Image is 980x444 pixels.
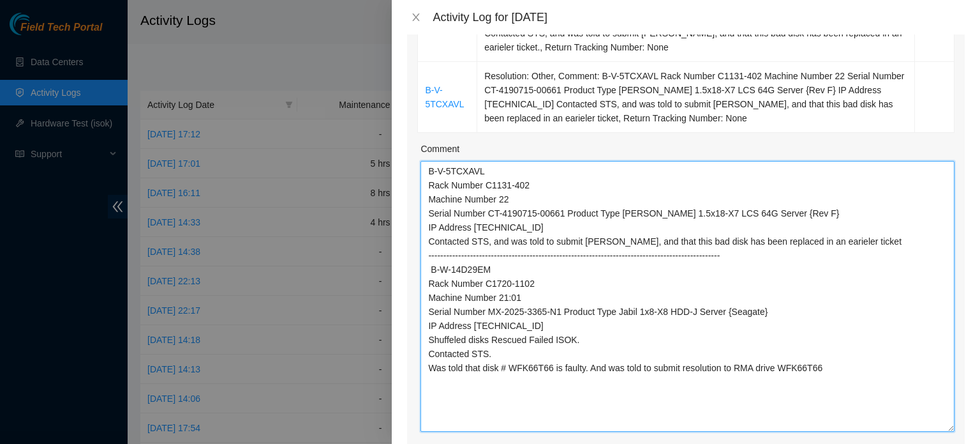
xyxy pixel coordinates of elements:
td: Resolution: Other, Comment: B-V-5TCXAVL Rack Number C1131-402 Machine Number 22 Serial Number CT-... [477,62,915,133]
div: Activity Log for [DATE] [433,10,965,24]
button: Close [407,11,425,24]
a: B-V-5TCXAVL [425,85,464,109]
span: close [411,12,421,22]
textarea: Comment [420,161,954,432]
label: Comment [420,142,459,156]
